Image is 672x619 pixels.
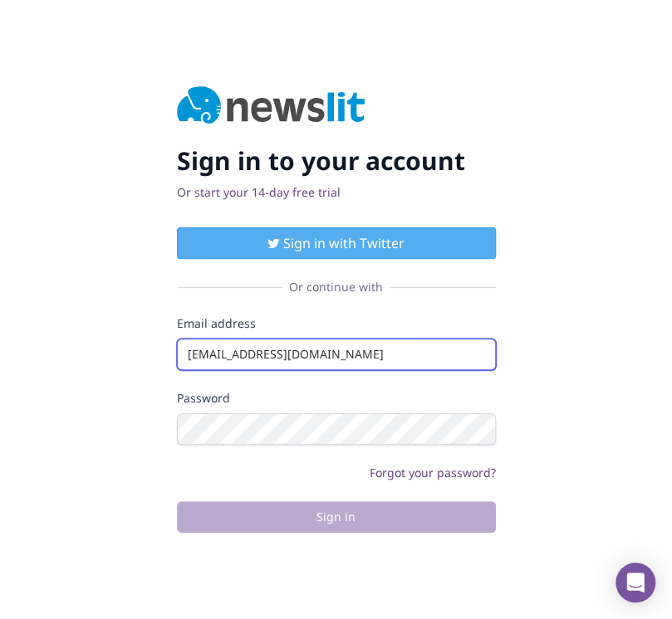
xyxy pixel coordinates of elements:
span: Or continue with [282,279,390,295]
button: Sign in with Twitter [177,227,496,259]
a: Forgot your password? [370,465,496,480]
img: Newslit [177,86,365,126]
label: Email address [177,315,496,332]
button: Sign in [177,501,496,533]
h2: Sign in to your account [177,146,496,176]
p: Or [177,184,496,201]
a: start your 14-day free trial [194,184,341,200]
label: Password [177,390,496,407]
div: Open Intercom Messenger [616,563,655,602]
